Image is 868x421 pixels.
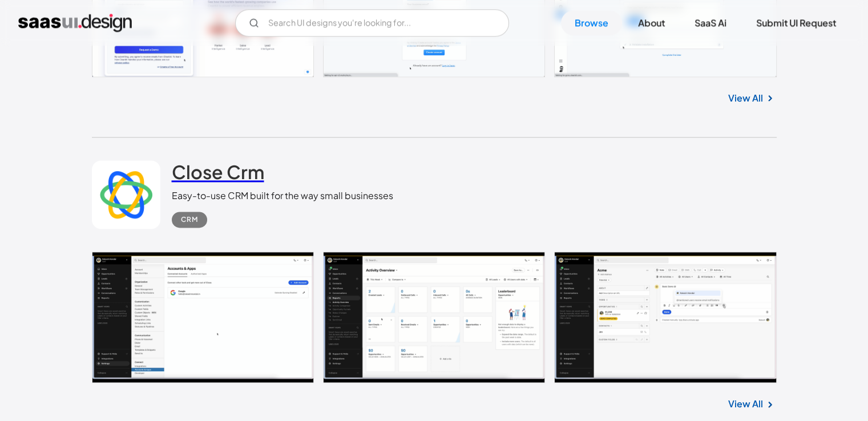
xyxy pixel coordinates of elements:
a: Submit UI Request [742,10,850,35]
a: About [624,10,679,35]
div: Easy-to-use CRM built for the way small businesses [172,189,393,203]
a: View All [728,91,763,105]
form: Email Form [235,9,509,37]
input: Search UI designs you're looking for... [235,9,509,37]
a: Browse [561,10,622,35]
h2: Close Crm [172,160,264,183]
a: SaaS Ai [681,10,740,35]
a: Close Crm [172,160,264,189]
div: CRM [181,213,198,226]
a: View All [728,397,763,411]
a: home [18,14,132,32]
